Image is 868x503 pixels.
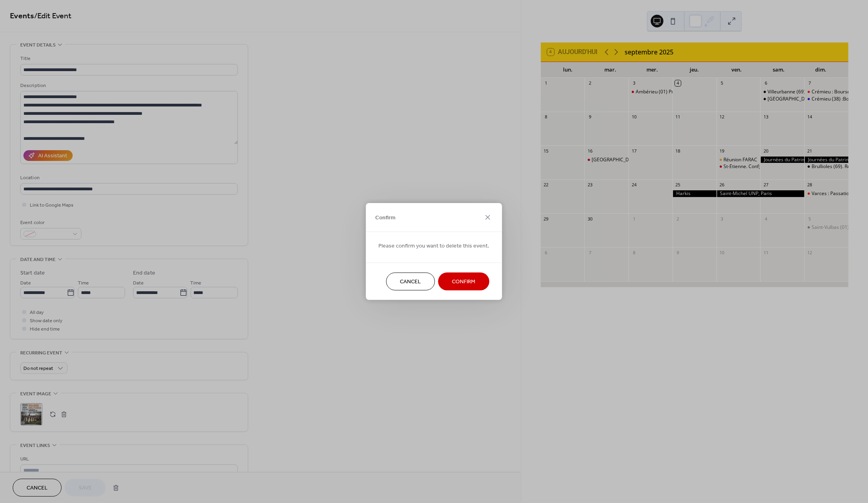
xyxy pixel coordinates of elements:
[452,278,476,286] span: Confirm
[400,278,421,286] span: Cancel
[379,242,490,251] span: Please confirm you want to delete this event.
[438,273,490,290] button: Confirm
[386,273,435,290] button: Cancel
[376,214,396,222] span: Confirm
